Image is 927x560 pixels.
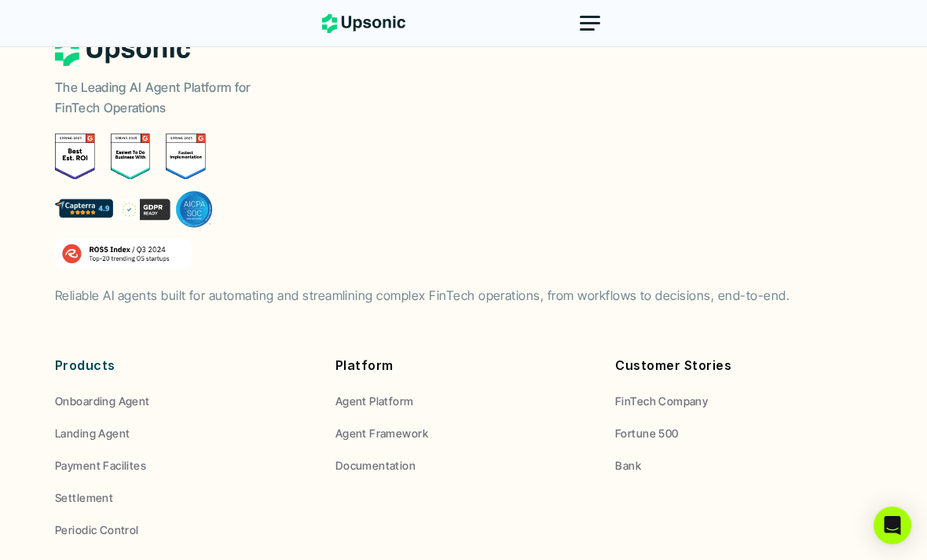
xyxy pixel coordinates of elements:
[615,393,708,409] p: FinTech Company
[55,425,130,441] p: Landing Agent
[335,457,592,474] a: Documentation
[55,393,312,409] a: Onboarding Agent
[335,393,414,409] p: Agent Platform
[55,489,312,506] a: Settlement
[55,457,146,474] p: Payment Facilites
[615,354,872,377] p: Customer Stories
[615,457,641,474] p: Bank
[335,457,416,474] p: Documentation
[55,393,150,409] p: Onboarding Agent
[55,522,312,538] a: Periodic Control
[55,78,251,118] p: The Leading AI Agent Platform for FinTech Operations
[55,425,312,441] a: Landing Agent
[55,354,312,377] p: Products
[615,425,679,441] p: Fortune 500
[55,284,790,307] p: Reliable AI agents built for automating and streamlining complex FinTech operations, from workflo...
[335,354,592,377] p: Platform
[335,425,428,441] p: Agent Framework
[55,457,312,474] a: Payment Facilites
[874,507,911,544] div: Open Intercom Messenger
[55,522,139,538] p: Periodic Control
[55,489,113,506] p: Settlement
